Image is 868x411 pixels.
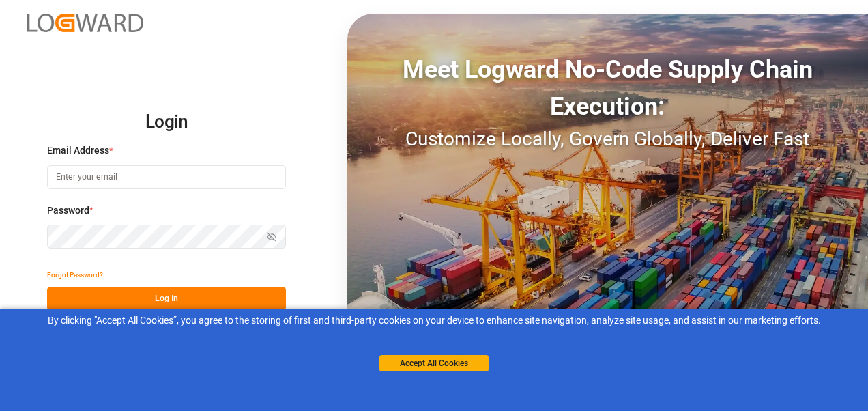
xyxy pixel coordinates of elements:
div: Meet Logward No-Code Supply Chain Execution: [347,51,868,125]
div: By clicking "Accept All Cookies”, you agree to the storing of first and third-party cookies on yo... [10,313,858,328]
span: Password [47,203,89,218]
img: Logward_new_orange.png [27,14,143,32]
h2: Login [47,100,286,144]
input: Enter your email [47,165,286,189]
button: Forgot Password? [47,263,103,287]
div: Customize Locally, Govern Globally, Deliver Fast [347,125,868,154]
span: Email Address [47,143,109,158]
button: Log In [47,287,286,311]
button: Accept All Cookies [379,355,489,371]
